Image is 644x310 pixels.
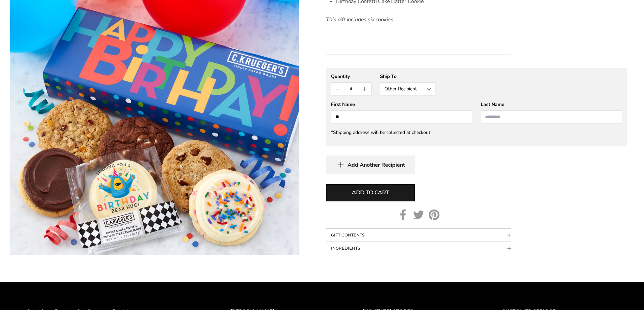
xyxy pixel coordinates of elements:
em: This gift includes six cookies. [326,16,395,23]
a: Twitter [413,209,424,220]
input: Last Name [481,110,622,124]
a: Facebook [398,209,408,220]
div: *Shipping address will be collected at checkout [331,129,622,136]
input: Quantity [345,83,358,95]
button: Count minus [331,83,344,95]
div: First Name [331,101,472,108]
span: Add Another Recipient [348,162,405,168]
button: Collapsible block button [326,242,511,255]
div: Quantity [331,73,372,80]
div: Last Name [481,101,622,108]
button: Collapsible block button [326,229,511,242]
button: Count plus [358,83,371,95]
button: Add Another Recipient [326,156,415,174]
div: Ship To [380,73,435,80]
a: Pinterest [429,209,439,220]
button: Add to cart [326,184,415,201]
span: Add to cart [352,189,389,197]
gfm-form: New recipient [326,68,627,146]
input: First Name [331,110,472,124]
button: Other Recipient [380,82,435,96]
